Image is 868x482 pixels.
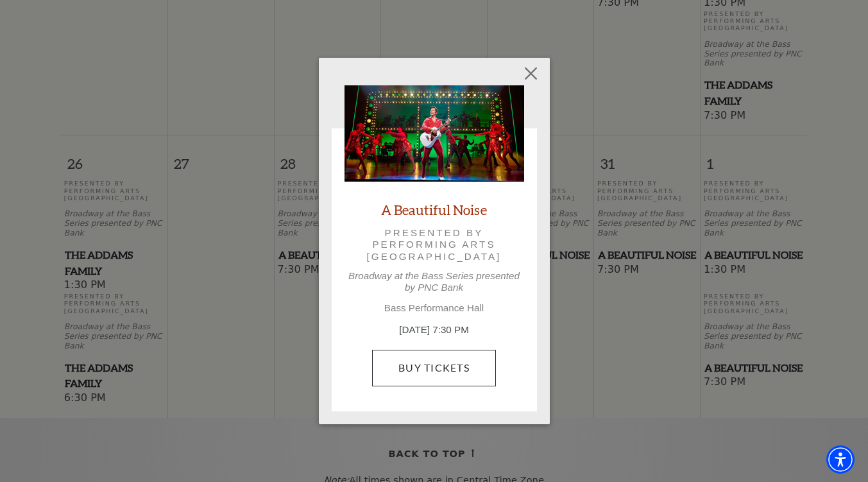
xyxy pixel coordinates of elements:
[345,323,524,338] p: [DATE] 7:30 PM
[345,270,524,293] p: Broadway at the Bass Series presented by PNC Bank
[826,445,855,474] div: Accessibility Menu
[345,302,524,314] p: Bass Performance Hall
[518,62,543,86] button: Close
[372,350,496,386] a: Buy Tickets
[381,201,487,218] a: A Beautiful Noise
[345,85,524,182] img: A Beautiful Noise
[362,227,506,263] p: Presented by Performing Arts [GEOGRAPHIC_DATA]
